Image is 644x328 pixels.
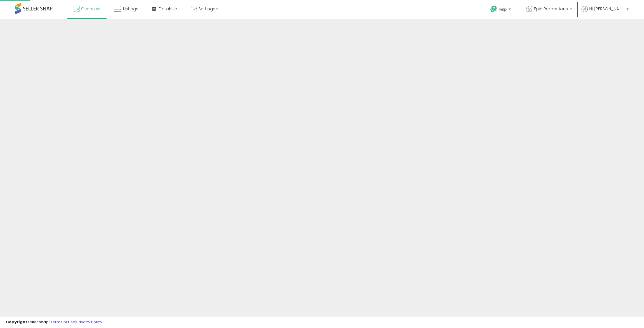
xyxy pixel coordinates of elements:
[589,6,625,12] span: Hi [PERSON_NAME]
[123,6,138,12] span: Listings
[159,6,177,12] span: DataHub
[490,5,497,13] i: Get Help
[81,6,100,12] span: Overview
[534,6,568,12] span: Epic Proportions
[582,6,629,19] a: Hi [PERSON_NAME]
[486,1,517,19] a: Help
[499,7,507,12] span: Help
